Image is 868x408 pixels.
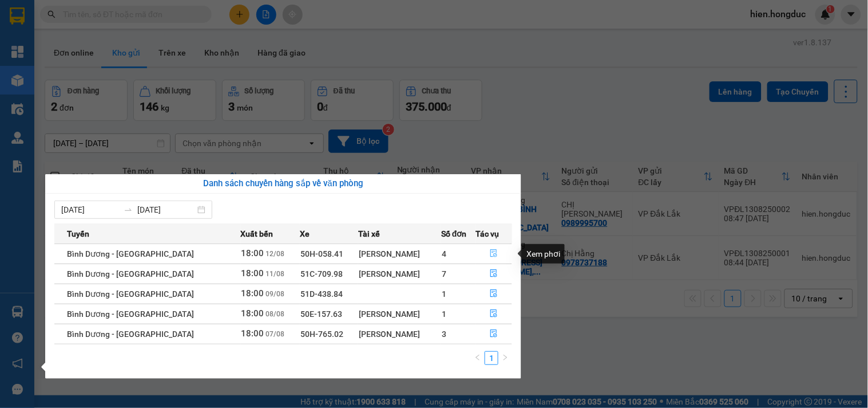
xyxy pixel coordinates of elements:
[61,203,119,216] input: Từ ngày
[241,248,264,258] span: 18:00
[498,351,512,365] button: right
[471,351,485,365] button: left
[442,249,446,258] span: 4
[359,328,441,340] div: [PERSON_NAME]
[477,325,512,343] button: file-done
[241,227,274,240] span: Xuất bến
[266,250,285,258] span: 12/08
[442,329,446,339] span: 3
[67,227,89,240] span: Tuyến
[359,248,441,260] div: [PERSON_NAME]
[109,11,137,23] span: Nhận:
[441,227,467,240] span: Số đơn
[471,351,485,365] li: Previous Page
[124,205,133,214] span: to
[474,354,481,361] span: left
[300,227,310,240] span: Xe
[358,227,380,240] span: Tài xế
[109,37,275,53] div: 0968735477
[300,309,342,319] span: 50E-157.63
[476,227,500,240] span: Tác vụ
[266,290,285,298] span: 09/08
[300,329,343,339] span: 50H-765.02
[10,51,101,67] div: 0989995700
[54,177,512,191] div: Danh sách chuyến hàng sắp về văn phòng
[10,23,101,51] div: CHỊ [PERSON_NAME]
[300,289,343,299] span: 51D-438.84
[67,249,194,258] span: Bình Dương - [GEOGRAPHIC_DATA]
[10,11,27,23] span: Gửi:
[477,265,512,283] button: file-done
[109,23,275,37] div: CHỊ [PERSON_NAME]
[124,205,133,214] span: swap-right
[109,53,275,113] span: 44/1/9 BÌNH HÒA 24,[GEOGRAPHIC_DATA]
[477,245,512,263] button: file-done
[490,269,498,278] span: file-done
[300,249,343,258] span: 50H-058.41
[502,354,509,361] span: right
[359,268,441,280] div: [PERSON_NAME]
[241,268,264,278] span: 18:00
[10,10,101,23] div: VP Đắk Lắk
[300,269,343,278] span: 51C-709.98
[241,308,264,319] span: 18:00
[477,285,512,303] button: file-done
[359,308,441,320] div: [PERSON_NAME]
[442,269,446,278] span: 7
[490,289,498,299] span: file-done
[485,351,498,365] li: 1
[266,270,285,278] span: 11/08
[485,352,498,364] a: 1
[67,289,194,299] span: Bình Dương - [GEOGRAPHIC_DATA]
[266,310,285,318] span: 08/08
[109,60,125,72] span: TC:
[490,249,498,258] span: file-done
[477,305,512,323] button: file-done
[67,309,194,319] span: Bình Dương - [GEOGRAPHIC_DATA]
[490,329,498,339] span: file-done
[522,244,565,264] div: Xem phơi
[137,203,195,216] input: Đến ngày
[67,329,194,339] span: Bình Dương - [GEOGRAPHIC_DATA]
[109,10,275,23] div: VP Bình Dương
[241,328,264,339] span: 18:00
[266,330,285,338] span: 07/08
[442,289,446,299] span: 1
[241,288,264,299] span: 18:00
[490,309,498,319] span: file-done
[442,309,446,319] span: 1
[498,351,512,365] li: Next Page
[67,269,194,278] span: Bình Dương - [GEOGRAPHIC_DATA]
